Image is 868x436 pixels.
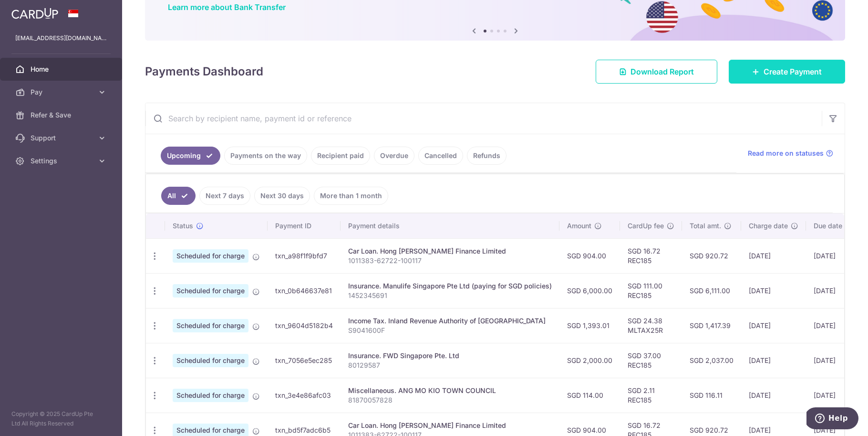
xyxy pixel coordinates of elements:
[348,326,552,335] p: S9041600F
[268,308,341,343] td: txn_9604d5182b4
[348,281,552,291] div: Insurance. Manulife Singapore Pte Ltd (paying for SGD policies)
[348,246,552,256] div: Car Loan. Hong [PERSON_NAME] Finance Limited
[268,378,341,413] td: txn_3e4e86afc03
[341,213,559,238] th: Payment details
[348,316,552,326] div: Income Tax. Inland Revenue Authority of [GEOGRAPHIC_DATA]
[145,103,822,134] input: Search by recipient name, payment id or reference
[682,343,741,378] td: SGD 2,037.00
[31,64,93,74] span: Home
[268,343,341,378] td: txn_7056e5ec285
[348,361,552,370] p: 80129587
[814,221,842,231] span: Due date
[741,308,806,343] td: [DATE]
[628,221,664,231] span: CardUp fee
[741,238,806,273] td: [DATE]
[348,386,552,395] div: Miscellaneous. ANG MO KIO TOWN COUNCIL
[348,291,552,300] p: 1452345691
[348,351,552,361] div: Insurance. FWD Singapore Pte. Ltd
[268,273,341,308] td: txn_0b646637e81
[173,354,248,367] span: Scheduled for charge
[748,149,824,158] span: Read more on statuses
[806,308,860,343] td: [DATE]
[559,343,620,378] td: SGD 2,000.00
[741,273,806,308] td: [DATE]
[690,221,721,231] span: Total amt.
[314,187,388,205] a: More than 1 month
[764,66,822,77] span: Create Payment
[806,343,860,378] td: [DATE]
[173,389,248,402] span: Scheduled for charge
[748,149,833,158] a: Read more on statuses
[620,343,682,378] td: SGD 37.00 REC185
[15,33,107,43] p: [EMAIL_ADDRESS][DOMAIN_NAME]
[559,273,620,308] td: SGD 6,000.00
[31,133,93,143] span: Support
[199,187,250,205] a: Next 7 days
[254,187,310,205] a: Next 30 days
[224,147,307,165] a: Payments on the way
[161,187,196,205] a: All
[741,343,806,378] td: [DATE]
[596,60,717,84] a: Download Report
[173,221,193,231] span: Status
[806,378,860,413] td: [DATE]
[348,421,552,430] div: Car Loan. Hong [PERSON_NAME] Finance Limited
[806,273,860,308] td: [DATE]
[161,147,220,165] a: Upcoming
[682,238,741,273] td: SGD 920.72
[620,238,682,273] td: SGD 16.72 REC185
[173,319,248,332] span: Scheduled for charge
[145,63,263,80] h4: Payments Dashboard
[374,147,414,165] a: Overdue
[268,213,341,238] th: Payment ID
[418,147,463,165] a: Cancelled
[620,308,682,343] td: SGD 24.38 MLTAX25R
[173,249,248,263] span: Scheduled for charge
[620,273,682,308] td: SGD 111.00 REC185
[567,221,591,231] span: Amount
[806,238,860,273] td: [DATE]
[168,2,286,12] a: Learn more about Bank Transfer
[749,221,788,231] span: Charge date
[729,60,845,84] a: Create Payment
[173,284,248,298] span: Scheduled for charge
[559,238,620,273] td: SGD 904.00
[348,395,552,405] p: 81870057828
[348,256,552,266] p: 1011383-62722-100117
[630,66,694,77] span: Download Report
[11,8,58,19] img: CardUp
[311,147,370,165] a: Recipient paid
[559,308,620,343] td: SGD 1,393.01
[682,273,741,308] td: SGD 6,111.00
[467,147,506,165] a: Refunds
[31,87,93,97] span: Pay
[682,378,741,413] td: SGD 116.11
[31,110,93,120] span: Refer & Save
[620,378,682,413] td: SGD 2.11 REC185
[559,378,620,413] td: SGD 114.00
[682,308,741,343] td: SGD 1,417.39
[268,238,341,273] td: txn_a98f1f9bfd7
[741,378,806,413] td: [DATE]
[31,156,93,166] span: Settings
[806,407,858,431] iframe: Opens a widget where you can find more information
